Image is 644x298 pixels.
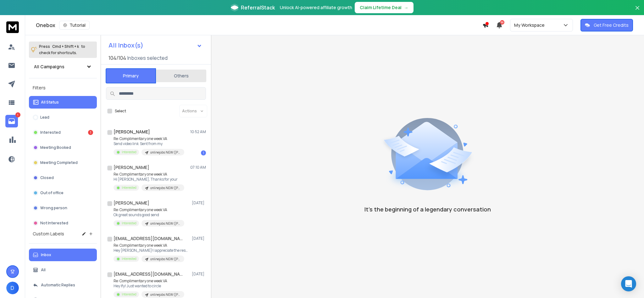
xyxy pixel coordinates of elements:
[39,43,85,56] p: Press to check for shortcuts.
[355,2,414,13] button: Claim Lifetime Deal→
[41,283,75,288] p: Automatic Replies
[500,20,504,25] span: 50
[41,100,59,105] p: All Status
[190,165,206,170] p: 07:10 AM
[40,130,61,135] p: Interested
[29,126,97,139] button: Interested1
[88,130,93,135] div: 1
[594,22,629,28] p: Get Free Credits
[114,212,184,217] p: Ok great sounds good send
[6,282,19,294] button: D
[29,156,97,169] button: Meeting Completed
[122,221,136,226] p: Interested
[36,21,482,30] div: Onebox
[40,175,54,180] p: Closed
[192,236,206,241] p: [DATE]
[514,22,547,28] p: My Workspace
[150,257,180,261] p: onlinejobs NEW ([PERSON_NAME] add to this one)
[150,150,180,155] p: onlinejobs NEW ([PERSON_NAME] add to this one)
[29,60,97,73] button: All Campaigns
[114,278,184,284] p: Re: Complimentary one week VA
[29,279,97,291] button: Automatic Replies
[127,54,168,62] h3: Inboxes selected
[633,4,641,19] button: Close banner
[29,202,97,214] button: Wrong person
[192,200,206,205] p: [DATE]
[29,187,97,199] button: Out of office
[156,69,206,83] button: Others
[114,243,189,248] p: Re: Complimentary one week VA
[29,264,97,276] button: All
[190,129,206,134] p: 10:52 AM
[114,141,184,146] p: Send video link Sent from my
[114,207,184,212] p: Re: Complimentary one week VA
[29,111,97,124] button: Lead
[59,21,90,30] button: Tutorial
[114,200,149,206] h1: [PERSON_NAME]
[122,292,136,297] p: Interested
[40,145,71,150] p: Meeting Booked
[114,177,184,182] p: Hi [PERSON_NAME], Thanks for your
[108,42,143,48] h1: All Inbox(s)
[103,39,207,52] button: All Inbox(s)
[29,96,97,109] button: All Status
[114,235,183,242] h1: [EMAIL_ADDRESS][DOMAIN_NAME]
[580,19,633,31] button: Get Free Credits
[192,272,206,277] p: [DATE]
[114,284,184,289] p: Hey Ify! Just wanted to circle
[115,109,126,114] label: Select
[40,115,49,120] p: Lead
[40,190,64,195] p: Out of office
[34,64,64,70] h1: All Campaigns
[29,83,97,92] h3: Filters
[106,68,156,83] button: Primary
[364,205,491,214] p: It’s the beginning of a legendary conversation
[122,150,136,155] p: Interested
[404,4,408,11] span: →
[29,217,97,229] button: Not Interested
[40,221,68,226] p: Not Interested
[33,231,64,237] h3: Custom Labels
[40,160,78,165] p: Meeting Completed
[41,267,46,273] p: All
[51,43,80,50] span: Cmd + Shift + k
[150,186,180,190] p: onlinejobs NEW ([PERSON_NAME] add to this one)
[114,248,189,253] p: Hey [PERSON_NAME]! I appreciate the response.
[15,112,20,117] p: 1
[40,205,67,211] p: Wrong person
[114,172,184,177] p: Re: Complimentary one week VA
[5,115,18,127] a: 1
[122,256,136,261] p: Interested
[122,185,136,190] p: Interested
[621,276,636,291] div: Open Intercom Messenger
[114,271,183,277] h1: [EMAIL_ADDRESS][DOMAIN_NAME]
[108,54,126,62] span: 104 / 104
[114,164,149,171] h1: [PERSON_NAME]
[29,249,97,261] button: Inbox
[29,141,97,154] button: Meeting Booked
[150,292,180,297] p: onlinejobs NEW ([PERSON_NAME] add to this one)
[41,252,51,257] p: Inbox
[280,4,352,11] p: Unlock AI-powered affiliate growth
[241,4,275,11] span: ReferralStack
[29,171,97,184] button: Closed
[114,129,150,135] h1: [PERSON_NAME]
[201,150,206,155] div: 1
[150,221,180,226] p: onlinejobs NEW ([PERSON_NAME] add to this one)
[114,136,184,141] p: Re: Complimentary one week VA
